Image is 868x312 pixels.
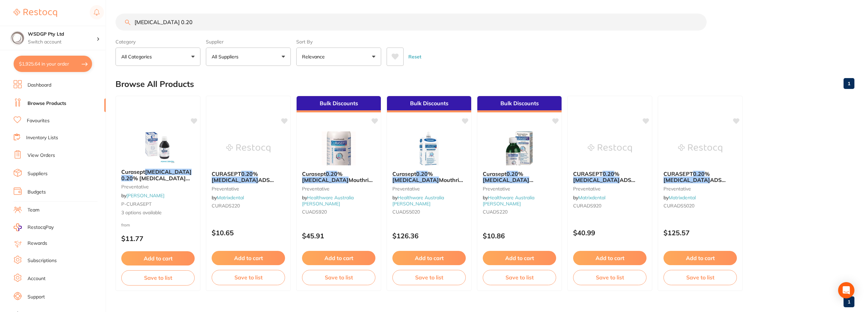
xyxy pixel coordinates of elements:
[663,171,737,183] b: CURASEPT 0.20% Chlorhexidine ADS Mouth Rinse 5 litre
[483,171,556,183] b: Curasept 0.20% Chlorhexidine Mouth Rinse - 200ml Bottle
[392,232,466,240] p: $126.36
[28,207,39,214] a: Team
[212,170,241,177] span: CURASEPT
[121,235,195,242] p: $11.77
[121,192,164,199] span: by
[678,131,722,165] img: CURASEPT 0.20% Chlorhexidine ADS Mouth Rinse 5 litre
[28,152,55,159] a: View Orders
[483,170,507,177] span: Curasept
[116,48,200,66] button: All Categories
[14,9,57,17] img: Restocq Logo
[14,5,57,21] a: Restocq Logo
[483,270,556,285] button: Save to list
[212,229,285,237] p: $10.65
[693,170,705,177] em: 0.20
[212,177,258,183] em: [MEDICAL_DATA]
[483,195,534,207] span: by
[297,96,381,112] div: Bulk Discounts
[392,251,466,265] button: Add to cart
[121,270,195,285] button: Save to list
[14,223,54,231] a: RestocqPay
[573,251,646,265] button: Add to cart
[302,195,354,207] a: Healthware Australia [PERSON_NAME]
[121,201,152,207] span: P-CURASEPT
[392,195,444,207] a: Healthware Australia [PERSON_NAME]
[28,39,96,45] p: Switch account
[212,203,240,209] span: CURADS220
[663,186,737,191] small: preventative
[206,48,291,66] button: All Suppliers
[14,56,92,72] button: $1,925.64 in your order
[136,129,180,163] img: Curasept Chlorhexidine 0.20% Mouth Rinse Range
[28,170,48,177] a: Suppliers
[212,195,244,201] span: by
[121,53,155,60] p: All Categories
[603,170,614,177] em: 0.20
[317,131,361,165] img: Curasept 0.20% Chlorhexidine Mouthrinse - 900ml Bottle
[416,170,428,177] em: 0.20
[663,177,710,183] em: [MEDICAL_DATA]
[844,77,854,90] a: 1
[121,251,195,265] button: Add to cart
[217,195,244,201] a: Matrixdental
[212,171,285,183] b: CURASEPT 0.20% Chlorhexidine ADS Mouth Rinse 200ml
[477,96,562,112] div: Bulk Discounts
[28,82,51,89] a: Dashboard
[573,203,601,209] span: CURADS920
[241,170,253,177] em: 0.20
[483,195,534,207] a: Healthware Australia [PERSON_NAME]
[121,184,195,189] small: preventative
[121,175,190,188] span: % [MEDICAL_DATA] Range
[212,177,276,189] span: ADS [MEDICAL_DATA] 200ml
[407,131,451,165] img: Curasept 0.20% Chlorhexidine Mouthrinse - 5L Cask
[406,48,423,66] button: Reset
[663,203,694,209] span: CURADS5020
[302,53,327,60] p: Relevance
[573,186,646,191] small: preventative
[392,177,439,183] em: [MEDICAL_DATA]
[392,270,466,285] button: Save to list
[212,251,285,265] button: Add to cart
[302,171,375,183] b: Curasept 0.20% Chlorhexidine Mouthrinse - 900ml Bottle
[28,100,66,107] a: Browse Products
[588,131,632,165] img: CURASEPT 0.20% Chlorhexidine ADS Mouth Rinse 900ml
[116,79,194,89] h2: Browse All Products
[212,53,241,60] p: All Suppliers
[392,170,416,177] span: Curasept
[392,195,444,207] span: by
[663,229,737,237] p: $125.57
[126,192,164,199] a: [PERSON_NAME]
[844,295,854,309] a: 1
[302,186,375,191] small: Preventative
[121,209,195,216] span: 3 options available
[497,131,542,165] img: Curasept 0.20% Chlorhexidine Mouth Rinse - 200ml Bottle
[573,170,603,177] span: CURASEPT
[28,224,54,231] span: RestocqPay
[28,257,57,264] a: Subscriptions
[663,177,726,189] span: ADS [MEDICAL_DATA] 5 litre
[483,209,508,215] span: CUADS220
[302,170,326,177] span: Curasept
[663,170,693,177] span: CURASEPT
[483,183,551,196] span: [MEDICAL_DATA] - 200ml Bottle
[573,229,646,237] p: $40.99
[392,186,466,191] small: Preventative
[573,177,620,183] em: [MEDICAL_DATA]
[573,270,646,285] button: Save to list
[392,177,468,189] span: Mouthrinse - 5L Cask
[614,170,619,177] span: %
[14,223,22,231] img: RestocqPay
[253,170,258,177] span: %
[302,195,354,207] span: by
[573,177,637,189] span: ADS [MEDICAL_DATA] 900ml
[838,282,854,298] div: Open Intercom Messenger
[387,96,471,112] div: Bulk Discounts
[483,251,556,265] button: Add to cart
[27,117,50,124] a: Favourites
[145,168,192,175] em: [MEDICAL_DATA]
[296,39,381,45] label: Sort By
[28,189,46,196] a: Budgets
[705,170,710,177] span: %
[326,170,337,177] em: 0.20
[11,31,24,45] img: WSDGP Pty Ltd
